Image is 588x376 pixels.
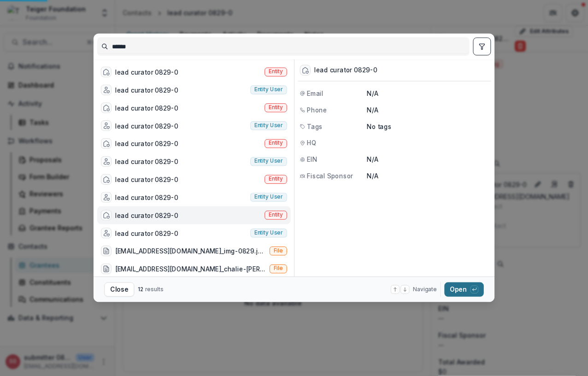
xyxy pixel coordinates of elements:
[307,122,323,131] span: Tags
[115,229,178,238] div: lead curator 0829-0
[367,105,489,114] p: N/A
[307,138,316,147] span: HQ
[269,211,283,218] span: Entity
[254,87,283,93] span: Entity user
[254,194,283,200] span: Entity user
[115,264,266,273] div: [EMAIL_ADDRESS][DOMAIN_NAME]_chalie-[PERSON_NAME]-gallery-[DATE]-hierro-08-29-22-12.jpg
[145,286,164,293] span: results
[444,282,483,297] button: Open
[115,246,266,255] div: [EMAIL_ADDRESS][DOMAIN_NAME]_img-0829.jpeg
[254,229,283,236] span: Entity user
[473,37,491,55] button: toggle filters
[115,67,178,76] div: lead curator 0829-0
[307,105,327,114] span: Phone
[367,155,489,164] p: N/A
[115,175,178,184] div: lead curator 0829-0
[367,88,489,98] p: N/A
[413,285,436,293] span: Navigate
[269,104,283,111] span: Entity
[115,157,178,166] div: lead curator 0829-0
[115,193,178,202] div: lead curator 0829-0
[307,88,323,98] span: Email
[269,176,283,182] span: Entity
[115,85,178,94] div: lead curator 0829-0
[115,103,178,112] div: lead curator 0829-0
[115,211,178,220] div: lead curator 0829-0
[254,122,283,129] span: Entity user
[273,247,282,254] span: File
[115,139,178,148] div: lead curator 0829-0
[138,286,144,293] span: 12
[115,121,178,130] div: lead curator 0829-0
[269,140,283,147] span: Entity
[307,171,353,181] span: Fiscal Sponsor
[367,122,391,131] p: No tags
[367,171,489,181] p: N/A
[273,265,282,272] span: File
[254,158,283,164] span: Entity user
[104,282,134,297] button: Close
[269,69,283,75] span: Entity
[314,66,377,74] div: lead curator 0829-0
[307,155,317,164] span: EIN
